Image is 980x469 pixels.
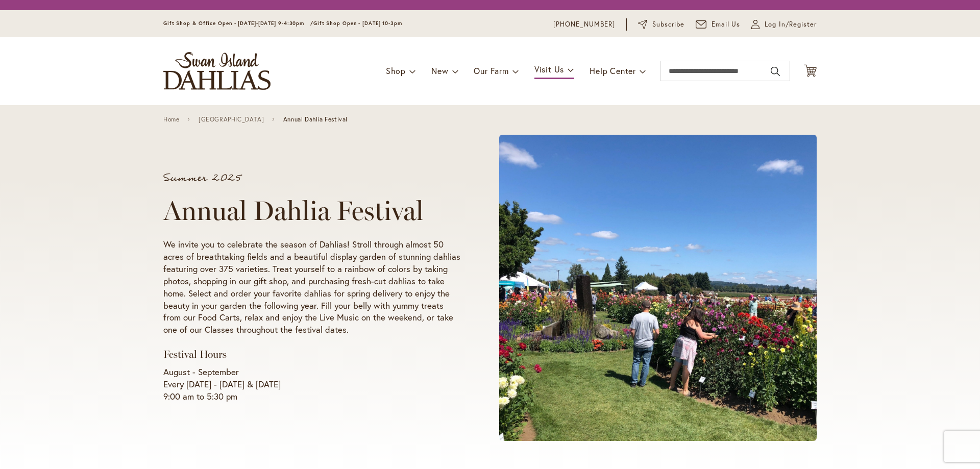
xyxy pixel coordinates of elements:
[590,65,636,76] span: Help Center
[771,63,780,80] button: Search
[474,65,508,76] span: Our Farm
[163,116,179,123] a: Home
[163,348,460,361] h3: Festival Hours
[163,52,271,90] a: store logo
[534,64,564,75] span: Visit Us
[765,19,817,30] span: Log In/Register
[163,238,460,336] p: We invite you to celebrate the season of Dahlias! Stroll through almost 50 acres of breathtaking ...
[163,366,460,403] p: August - September Every [DATE] - [DATE] & [DATE] 9:00 am to 5:30 pm
[199,116,264,123] a: [GEOGRAPHIC_DATA]
[313,20,402,27] span: Gift Shop Open - [DATE] 10-3pm
[696,19,741,30] a: Email Us
[283,116,348,123] span: Annual Dahlia Festival
[163,20,313,27] span: Gift Shop & Office Open - [DATE]-[DATE] 9-4:30pm /
[751,19,817,30] a: Log In/Register
[553,19,615,30] a: [PHONE_NUMBER]
[163,195,460,226] h1: Annual Dahlia Festival
[431,65,448,76] span: New
[638,19,684,30] a: Subscribe
[386,65,406,76] span: Shop
[652,19,684,30] span: Subscribe
[163,173,460,183] p: Summer 2025
[712,19,741,30] span: Email Us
